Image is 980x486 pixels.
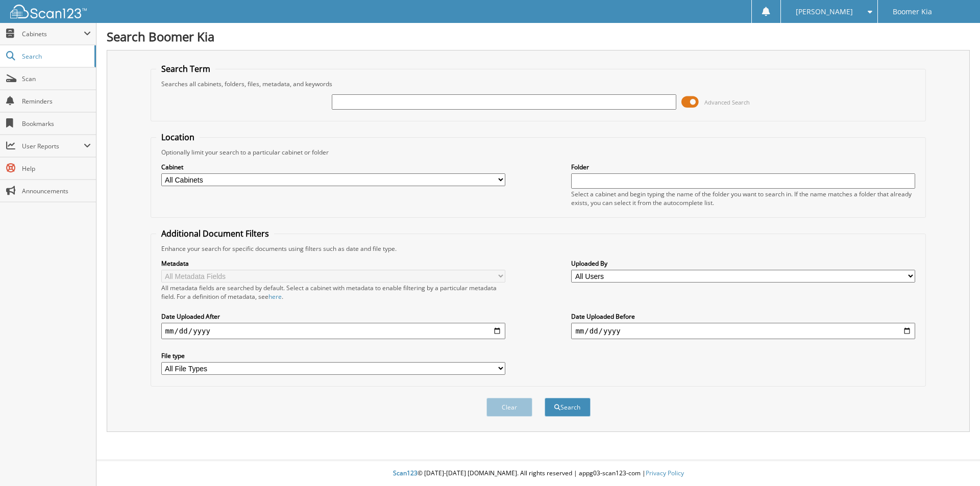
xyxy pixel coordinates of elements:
label: Date Uploaded Before [571,312,915,321]
legend: Search Term [156,63,215,74]
label: Metadata [161,259,505,268]
label: Uploaded By [571,259,915,268]
div: Optionally limit your search to a particular cabinet or folder [156,148,921,157]
legend: Additional Document Filters [156,228,274,239]
input: start [161,323,505,339]
span: Advanced Search [704,98,750,106]
div: © [DATE]-[DATE] [DOMAIN_NAME]. All rights reserved | appg03-scan123-com | [96,461,980,486]
button: Clear [486,398,532,417]
legend: Location [156,132,200,143]
span: Scan123 [393,469,418,477]
label: Date Uploaded After [161,312,505,321]
span: [PERSON_NAME] [796,9,853,15]
label: Cabinet [161,163,505,171]
div: Searches all cabinets, folders, files, metadata, and keywords [156,80,921,88]
div: All metadata fields are searched by default. Select a cabinet with metadata to enable filtering b... [161,284,505,301]
span: Cabinets [22,30,84,38]
div: Select a cabinet and begin typing the name of the folder you want to search in. If the name match... [571,190,915,207]
span: Scan [22,74,91,83]
h1: Search Boomer Kia [107,28,970,45]
span: Reminders [22,97,91,106]
img: scan123-logo-white.svg [10,5,87,18]
label: File type [161,351,505,360]
span: User Reports [22,142,84,150]
button: Search [545,398,591,417]
span: Help [22,164,91,173]
span: Boomer Kia [893,9,932,15]
label: Folder [571,163,915,171]
span: Bookmarks [22,119,91,128]
span: Search [22,52,89,61]
a: Privacy Policy [646,469,684,477]
span: Announcements [22,187,91,195]
a: here [268,292,282,301]
div: Enhance your search for specific documents using filters such as date and file type. [156,244,921,253]
input: end [571,323,915,339]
